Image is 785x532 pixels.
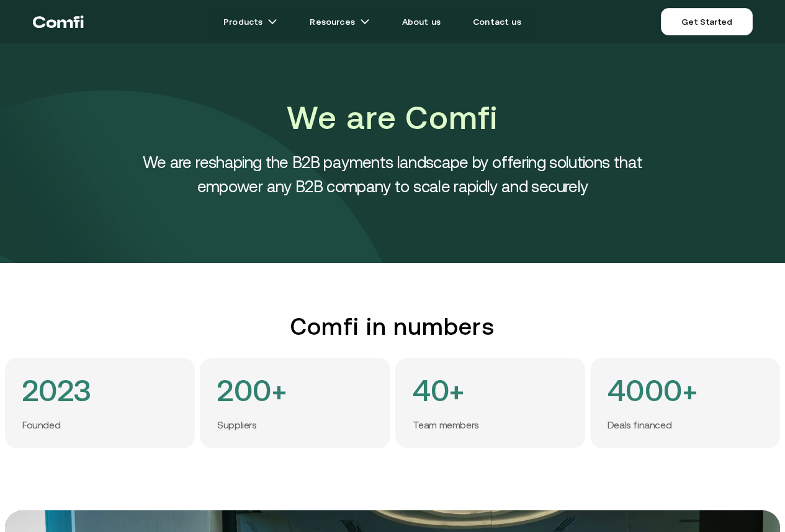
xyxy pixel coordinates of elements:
p: Team members [413,419,479,431]
a: Return to the top of the Comfi home page [33,3,84,40]
p: Founded [22,419,60,431]
a: Get Started [661,8,752,35]
img: arrow icons [360,17,370,27]
a: Productsarrow icons [209,9,292,34]
h1: We are Comfi [114,95,672,140]
h4: 40+ [413,375,465,406]
h4: 4000+ [608,375,698,406]
p: Deals financed [608,419,671,431]
h4: We are reshaping the B2B payments landscape by offering solutions that empower any B2B company to... [114,150,672,198]
a: Resourcesarrow icons [295,9,384,34]
h4: 2023 [22,375,92,406]
h2: Comfi in numbers [5,313,780,340]
a: About us [387,9,455,34]
p: Suppliers [217,419,256,431]
img: arrow icons [267,17,277,27]
a: Contact us [458,9,536,34]
h4: 200+ [217,375,287,406]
